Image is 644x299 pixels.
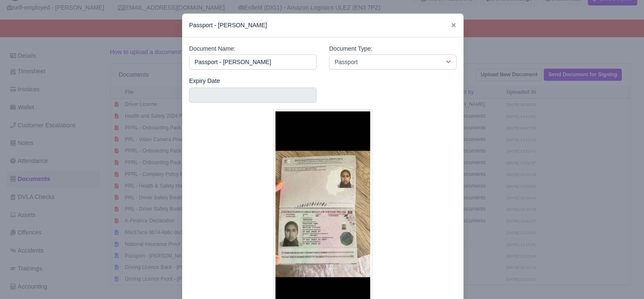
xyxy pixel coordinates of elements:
div: Passport - [PERSON_NAME] [182,14,463,37]
label: Document Name: [189,44,236,54]
label: Expiry Date [189,76,220,86]
iframe: Chat Widget [602,259,644,299]
label: Document Type: [329,44,372,54]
